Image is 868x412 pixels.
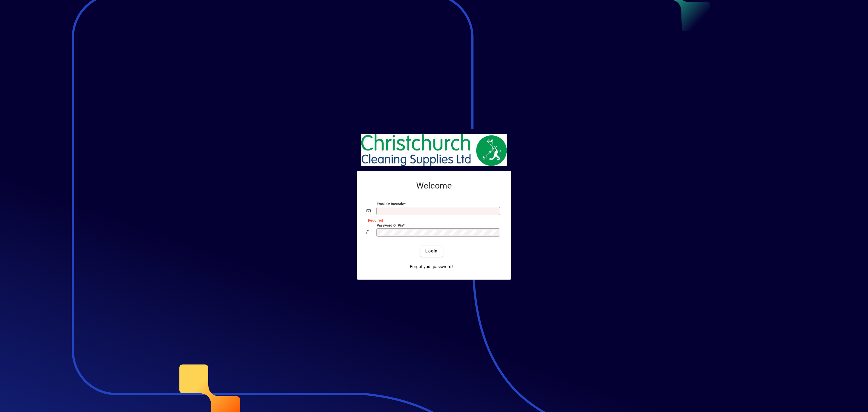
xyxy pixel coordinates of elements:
[410,264,454,270] span: Forgot your password?
[407,261,456,272] a: Forgot your password?
[420,246,442,257] button: Login
[377,201,404,206] mat-label: Email or Barcode
[377,223,403,227] mat-label: Password or Pin
[425,248,438,254] span: Login
[368,217,497,223] mat-error: Required
[366,181,502,191] h2: Welcome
